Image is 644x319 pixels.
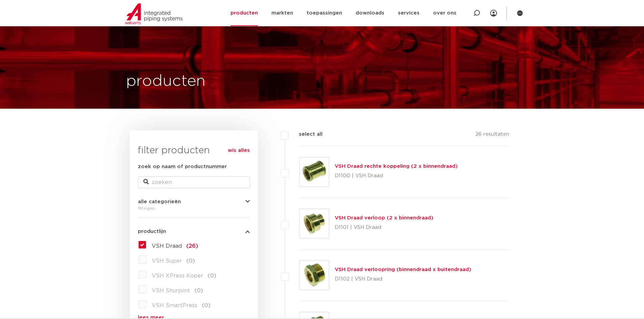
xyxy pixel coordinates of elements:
[186,258,195,264] span: (0)
[228,147,250,155] a: wis alles
[126,71,206,92] h1: producten
[138,229,166,234] span: productlijn
[300,261,329,290] img: Thumbnail for VSH Draad verloopring (binnendraad x buitendraad)
[335,274,471,285] p: D1102 | VSH Draad
[202,303,211,308] span: (0)
[152,273,203,278] span: VSH XPress Koper
[475,130,509,141] p: 26 resultaten
[152,243,182,249] span: VSH Draad
[300,157,329,186] img: Thumbnail for VSH Draad rechte koppeling (2 x binnendraad)
[138,229,250,234] button: productlijn
[289,130,323,138] label: select all
[152,288,190,293] span: VSH Shurjoint
[138,176,250,188] input: zoeken
[208,273,216,278] span: (0)
[186,243,198,249] span: (26)
[300,209,329,238] img: Thumbnail for VSH Draad verloop (2 x binnendraad)
[138,144,250,157] h3: filter producten
[138,199,181,204] span: alle categorieën
[335,170,458,181] p: D1100 | VSH Draad
[152,303,197,308] span: VSH SmartPress
[335,215,433,220] a: VSH Draad verloop (2 x binnendraad)
[335,267,471,272] a: VSH Draad verloopring (binnendraad x buitendraad)
[152,258,182,264] span: VSH Super
[194,288,203,293] span: (0)
[138,199,250,204] button: alle categorieën
[335,222,433,233] p: D1101 | VSH Draad
[335,164,458,169] a: VSH Draad rechte koppeling (2 x binnendraad)
[138,204,250,212] div: fittingen
[138,163,227,171] label: zoek op naam of productnummer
